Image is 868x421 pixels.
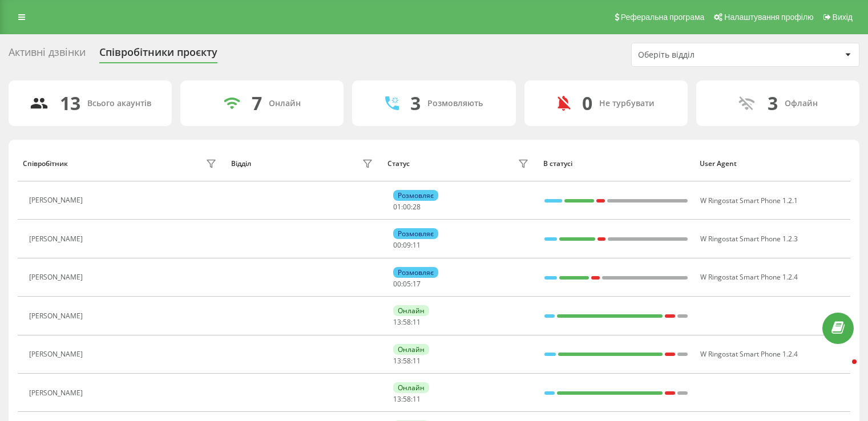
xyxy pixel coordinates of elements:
[700,160,845,168] div: User Agent
[700,196,798,205] span: W Ringostat Smart Phone 1.2.1
[23,160,68,168] div: Співробітник
[700,272,798,282] span: W Ringostat Smart Phone 1.2.4
[9,46,86,64] div: Активні дзвінки
[29,389,86,397] div: [PERSON_NAME]
[768,92,778,114] div: 3
[393,344,429,355] div: Онлайн
[393,317,401,327] span: 13
[269,99,301,108] div: Онлайн
[393,305,429,316] div: Онлайн
[724,13,813,22] span: Налаштування профілю
[29,235,86,243] div: [PERSON_NAME]
[393,394,401,404] span: 13
[29,273,86,281] div: [PERSON_NAME]
[403,394,411,404] span: 58
[582,92,592,114] div: 0
[393,280,421,288] div: : :
[393,241,421,249] div: : :
[387,160,410,168] div: Статус
[99,46,217,64] div: Співробітники проєкту
[410,92,421,114] div: 3
[700,234,798,244] span: W Ringostat Smart Phone 1.2.3
[393,382,429,393] div: Онлайн
[413,394,421,404] span: 11
[393,356,401,366] span: 13
[231,160,251,168] div: Відділ
[700,349,798,359] span: W Ringostat Smart Phone 1.2.4
[413,356,421,366] span: 11
[413,240,421,250] span: 11
[413,202,421,212] span: 28
[29,312,86,320] div: [PERSON_NAME]
[393,267,438,278] div: Розмовляє
[252,92,262,114] div: 7
[403,356,411,366] span: 58
[393,279,401,289] span: 00
[413,279,421,289] span: 17
[393,357,421,365] div: : :
[833,13,853,22] span: Вихід
[393,202,401,212] span: 01
[29,196,86,204] div: [PERSON_NAME]
[403,317,411,327] span: 58
[393,240,401,250] span: 00
[403,202,411,212] span: 00
[29,350,86,358] div: [PERSON_NAME]
[427,99,483,108] div: Розмовляють
[393,190,438,201] div: Розмовляє
[403,279,411,289] span: 05
[393,395,421,403] div: : :
[785,99,818,108] div: Офлайн
[60,92,80,114] div: 13
[638,50,774,60] div: Оберіть відділ
[413,317,421,327] span: 11
[393,228,438,239] div: Розмовляє
[621,13,705,22] span: Реферальна програма
[393,203,421,211] div: : :
[599,99,655,108] div: Не турбувати
[829,357,857,384] iframe: Intercom live chat
[403,240,411,250] span: 09
[543,160,689,168] div: В статусі
[87,99,151,108] div: Всього акаунтів
[393,318,421,326] div: : :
